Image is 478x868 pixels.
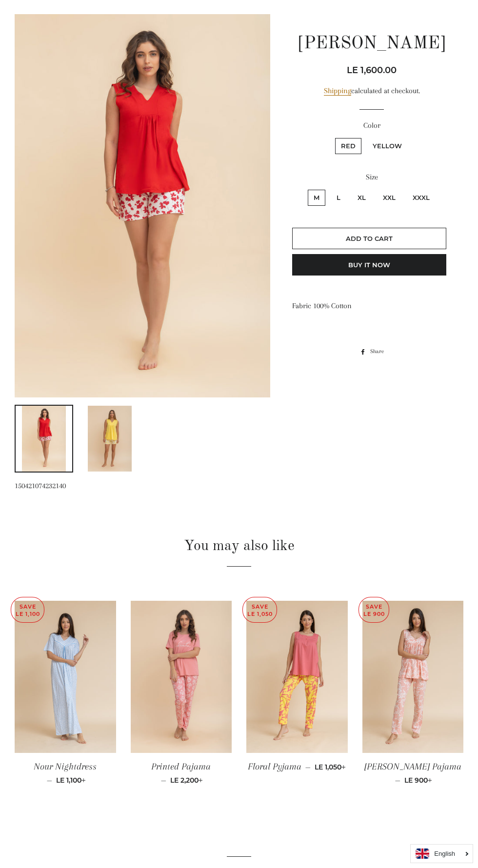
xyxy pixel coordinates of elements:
[15,481,66,490] span: 150421074232140
[315,763,346,771] span: LE 1,050
[248,761,301,772] span: Floral Pyjama
[364,761,461,772] span: [PERSON_NAME] Pajama
[395,776,400,785] span: —
[151,761,211,772] span: Printed Pajama
[416,848,468,859] a: English
[161,776,166,785] span: —
[347,65,397,76] span: LE 1,600.00
[362,753,464,793] a: [PERSON_NAME] Pajama — LE 900
[88,406,132,472] img: Load image into Gallery viewer, Jody Pajama
[324,86,351,96] a: Shipping
[292,254,446,276] button: Buy it now
[367,138,408,154] label: Yellow
[15,14,270,397] img: Jody Pajama
[331,190,346,206] label: L
[370,346,389,357] span: Share
[15,753,116,793] a: Nour Nightdress — LE 1,100
[305,763,311,771] span: —
[292,119,451,132] label: Color
[292,171,451,183] label: Size
[131,753,232,793] a: Printed Pajama — LE 2,200
[346,235,393,242] span: Add to Cart
[47,776,52,785] span: —
[377,190,401,206] label: XXL
[15,536,463,556] h2: You may also like
[292,300,451,312] p: Fabric 100% Cotton
[34,761,97,772] span: Nour Nightdress
[292,32,451,56] h1: [PERSON_NAME]
[22,406,66,472] img: Load image into Gallery viewer, Jody Pajama
[359,597,389,622] p: Save LE 900
[170,776,203,785] span: LE 2,200
[335,138,361,154] label: Red
[246,753,348,781] a: Floral Pyjama — LE 1,050
[292,85,451,97] div: calculated at checkout.
[56,776,86,785] span: LE 1,100
[11,597,44,622] p: Save LE 1,100
[308,190,325,206] label: M
[292,228,446,249] button: Add to Cart
[434,850,455,857] i: English
[407,190,436,206] label: XXXL
[404,776,432,785] span: LE 900
[243,597,277,622] p: Save LE 1,050
[352,190,372,206] label: XL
